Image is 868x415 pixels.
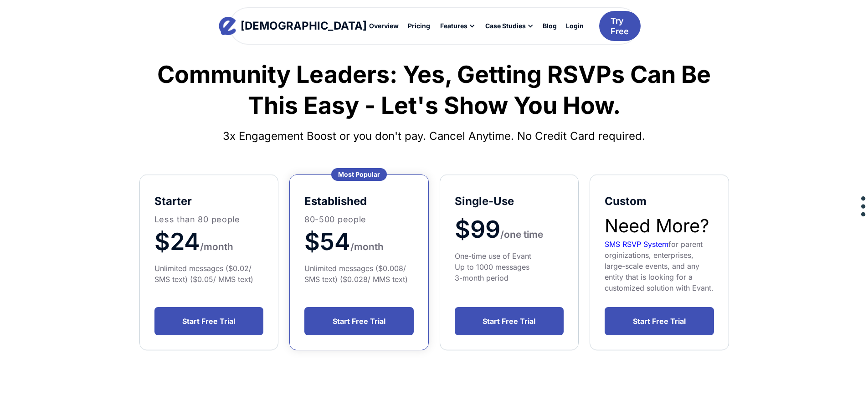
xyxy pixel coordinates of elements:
h5: Single-Use [455,194,564,209]
p: Less than 80 people [154,213,264,225]
div: Blog [543,23,557,29]
div: Overview [369,23,399,29]
div: [DEMOGRAPHIC_DATA] [241,20,367,31]
a: Login [561,18,588,34]
span: $54 [304,227,350,256]
h4: 3x Engagement Boost or you don't pay. Cancel Anytime. No Credit Card required. [139,125,729,147]
div: Features [435,18,480,34]
p: 80-500 people [304,213,414,225]
a: month [354,227,384,256]
span: / [350,241,354,252]
a: Overview [365,18,403,34]
h1: Community Leaders: Yes, Getting RSVPs Can Be This Easy - Let's Show You How. [139,59,729,121]
h5: starter [154,194,264,209]
span: $99 [455,215,500,244]
h2: Need More? [605,213,714,239]
div: Unlimited messages ($0.008/ SMS text) ($0.028/ MMS text) [304,263,414,285]
a: Try Free [599,11,641,41]
a: Pricing [403,18,435,34]
div: Unlimited messages ($0.02/ SMS text) ($0.05/ MMS text) [154,263,264,285]
a: Start Free Trial [154,307,264,335]
span: /one time [500,229,543,240]
div: Case Studies [485,23,526,29]
div: One-time use of Evant Up to 1000 messages 3-month period [455,251,564,283]
div: Most Popular [331,168,387,181]
span: /month [200,241,233,252]
a: home [227,17,358,35]
div: Case Studies [480,18,538,34]
div: Features [440,23,467,29]
a: Start Free Trial [455,307,564,335]
div: for parent orginizations, enterprises, large-scale events, and any entity that is looking for a c... [605,239,714,293]
div: Login [566,23,584,29]
h5: Custom [605,194,714,209]
span: $24 [154,227,200,256]
span: month [354,241,384,252]
div: Pricing [408,23,430,29]
h5: established [304,194,414,209]
a: Start Free Trial [605,307,714,335]
a: SMS RSVP System [605,240,668,249]
div: Try Free [611,15,629,37]
a: Start Free Trial [304,307,414,335]
a: Blog [538,18,561,34]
